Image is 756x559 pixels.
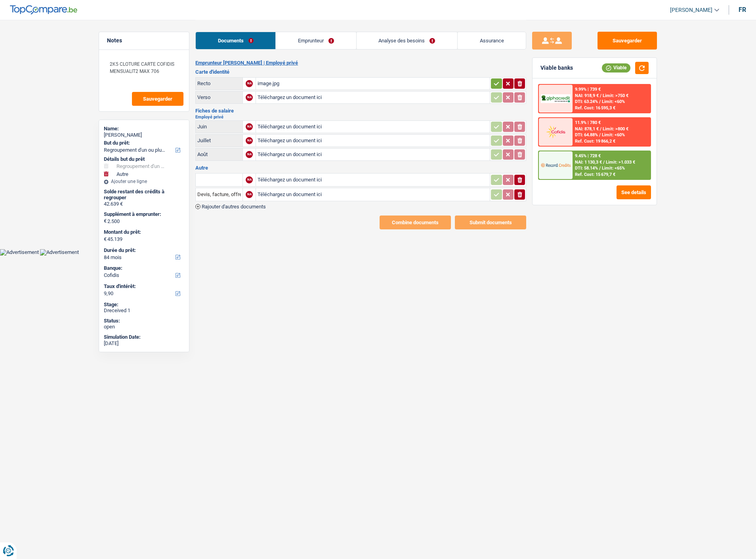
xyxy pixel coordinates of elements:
[104,179,184,184] div: Ajouter une ligne
[246,151,253,158] div: NA
[246,137,253,144] div: NA
[380,216,451,229] button: Combine documents
[599,166,601,171] span: /
[202,204,266,209] span: Rajouter d'autres documents
[603,160,605,165] span: /
[575,139,615,144] div: Ref. Cost: 19 866,2 €
[195,115,526,119] h2: Employé privé
[246,123,253,130] div: NA
[602,166,625,171] span: Limit: <65%
[603,126,628,132] span: Limit: >800 €
[246,80,253,87] div: NA
[197,151,241,157] div: Août
[606,160,635,165] span: Limit: >1.033 €
[104,201,184,207] div: 42.639 €
[600,93,601,98] span: /
[104,229,183,235] label: Montant du prêt:
[541,124,570,139] img: Cofidis
[575,166,598,171] span: DTI: 58.14%
[602,99,625,104] span: Limit: <60%
[104,126,184,132] div: Name:
[599,132,601,137] span: /
[132,92,183,106] button: Sauvegarder
[196,32,275,49] a: Documents
[602,132,625,137] span: Limit: <60%
[195,165,526,170] h3: Autre
[246,176,253,183] div: NA
[104,334,184,340] div: Simulation Date:
[104,156,184,162] div: Détails but du prêt
[575,120,601,125] div: 11.9% | 780 €
[104,211,183,217] label: Supplément à emprunter:
[458,32,526,49] a: Assurance
[575,87,601,92] div: 9.99% | 739 €
[104,189,184,201] div: Solde restant des crédits à regrouper
[258,78,488,90] div: image.jpg
[104,318,184,324] div: Status:
[40,249,79,256] img: Advertisement
[104,236,107,242] span: €
[602,63,630,72] div: Viable
[575,160,602,165] span: NAI: 1 130,3 €
[195,60,526,66] h2: Emprunteur [PERSON_NAME] | Employé privé
[600,126,601,132] span: /
[575,99,598,104] span: DTI: 63.24%
[10,5,77,15] img: TopCompare Logo
[617,185,651,199] button: See details
[197,124,241,130] div: Juin
[541,158,570,172] img: Record Credits
[107,37,181,44] h5: Notes
[575,132,598,137] span: DTI: 64.88%
[246,191,253,198] div: NA
[246,94,253,101] div: NA
[739,6,746,13] div: fr
[195,204,266,209] button: Rajouter d'autres documents
[599,99,601,104] span: /
[455,216,526,229] button: Submit documents
[143,96,172,101] span: Sauvegarder
[575,126,599,132] span: NAI: 878,1 €
[104,132,184,138] div: [PERSON_NAME]
[575,93,599,98] span: NAI: 918,9 €
[104,301,184,308] div: Stage:
[195,108,526,113] h3: Fiches de salaire
[598,32,657,50] button: Sauvegarder
[104,283,183,290] label: Taux d'intérêt:
[195,69,526,74] h3: Carte d'identité
[540,65,573,71] div: Viable banks
[575,172,615,177] div: Ref. Cost: 15 679,7 €
[664,4,719,17] a: [PERSON_NAME]
[104,218,107,224] span: €
[197,94,241,100] div: Verso
[197,80,241,86] div: Recto
[104,340,184,347] div: [DATE]
[104,247,183,254] label: Durée du prêt:
[276,32,356,49] a: Emprunteur
[104,265,183,271] label: Banque:
[104,324,184,330] div: open
[603,93,628,98] span: Limit: >750 €
[104,307,184,314] div: Dreceived 1
[670,7,712,13] span: [PERSON_NAME]
[357,32,457,49] a: Analyse des besoins
[575,105,615,111] div: Ref. Cost: 16 595,3 €
[541,94,570,103] img: AlphaCredit
[104,140,183,146] label: But du prêt:
[197,137,241,143] div: Juillet
[575,153,601,158] div: 9.45% | 728 €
